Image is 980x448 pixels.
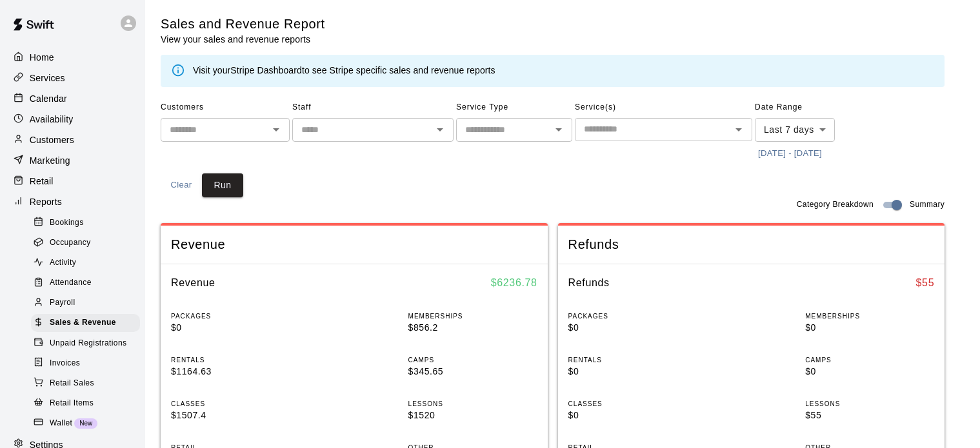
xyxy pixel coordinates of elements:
[171,321,300,335] p: $0
[31,413,145,433] a: WalletNew
[30,72,65,84] p: Services
[31,414,140,433] div: WalletNew
[10,192,135,211] a: Reports
[202,173,243,197] button: Run
[910,199,945,211] span: Summary
[30,154,70,167] p: Marketing
[161,173,202,197] button: Clear
[31,293,145,313] a: Payroll
[30,92,67,105] p: Calendar
[10,130,135,150] a: Customers
[171,409,300,422] p: $1507.4
[50,417,72,430] span: Wallet
[30,51,54,64] p: Home
[10,171,135,191] a: Retail
[31,214,140,232] div: Bookings
[171,365,300,378] p: $1164.63
[30,133,74,146] p: Customers
[31,213,145,233] a: Bookings
[171,355,300,365] p: RENTALS
[408,311,537,321] p: MEMBERSHIPS
[408,365,537,378] p: $345.65
[408,399,537,409] p: LESSONS
[568,365,697,378] p: $0
[31,375,140,393] div: Retail Sales
[10,89,135,108] a: Calendar
[755,144,825,164] button: [DATE] - [DATE]
[30,113,74,126] p: Availability
[10,48,135,67] a: Home
[230,65,302,75] a: Stripe Dashboard
[30,195,62,208] p: Reports
[31,313,145,333] a: Sales & Revenue
[10,68,135,88] a: Services
[805,409,934,422] p: $55
[408,321,537,335] p: $856.2
[50,217,84,229] span: Bookings
[568,236,935,253] span: Refunds
[31,234,140,252] div: Occupancy
[31,273,145,293] a: Attendance
[568,399,697,409] p: CLASSES
[568,409,697,422] p: $0
[805,321,934,335] p: $0
[31,335,140,353] div: Unpaid Registrations
[31,233,145,253] a: Occupancy
[31,333,145,353] a: Unpaid Registrations
[50,397,94,410] span: Retail Items
[408,409,537,422] p: $1520
[31,254,140,272] div: Activity
[171,399,300,409] p: CLASSES
[805,365,934,378] p: $0
[805,311,934,321] p: MEMBERSHIPS
[568,355,697,365] p: RENTALS
[50,297,75,309] span: Payroll
[431,121,449,139] button: Open
[755,118,835,142] div: Last 7 days
[10,110,135,129] a: Availability
[31,373,145,393] a: Retail Sales
[171,275,215,291] h6: Revenue
[50,337,126,350] span: Unpaid Registrations
[292,97,454,118] span: Staff
[50,237,91,249] span: Occupancy
[31,394,140,413] div: Retail Items
[50,357,80,370] span: Invoices
[805,355,934,365] p: CAMPS
[31,253,145,273] a: Activity
[408,355,537,365] p: CAMPS
[171,311,300,321] p: PACKAGES
[161,33,325,46] p: View your sales and revenue reports
[805,399,934,409] p: LESSONS
[50,317,116,329] span: Sales & Revenue
[31,314,140,332] div: Sales & Revenue
[193,64,495,78] div: Visit your to see Stripe specific sales and revenue reports
[161,97,290,118] span: Customers
[916,275,935,291] h6: $ 55
[755,97,868,118] span: Date Range
[10,151,135,170] a: Marketing
[74,420,97,427] span: New
[30,175,54,188] p: Retail
[568,321,697,335] p: $0
[31,274,140,292] div: Attendance
[730,121,748,139] button: Open
[491,275,537,291] h6: $ 6236.78
[568,275,610,291] h6: Refunds
[171,236,537,253] span: Revenue
[50,377,94,390] span: Retail Sales
[31,353,145,373] a: Invoices
[575,97,752,118] span: Service(s)
[161,15,325,33] h5: Sales and Revenue Report
[31,355,140,373] div: Invoices
[31,294,140,312] div: Payroll
[550,121,568,139] button: Open
[50,277,92,289] span: Attendance
[568,311,697,321] p: PACKAGES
